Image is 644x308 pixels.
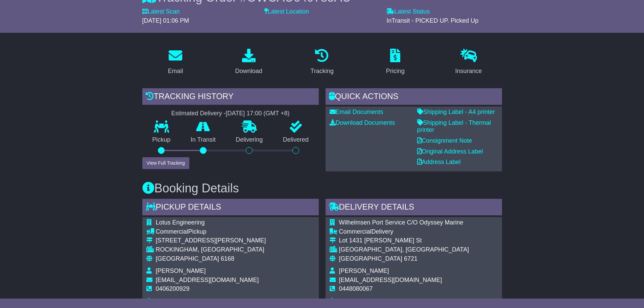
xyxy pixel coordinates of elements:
[156,246,266,254] div: ROCKINGHAM, [GEOGRAPHIC_DATA]
[156,277,259,283] span: [EMAIL_ADDRESS][DOMAIN_NAME]
[221,255,234,262] span: 6168
[339,246,477,254] div: [GEOGRAPHIC_DATA], [GEOGRAPHIC_DATA]
[417,119,491,134] a: Shipping Label - Thermal printer
[156,228,266,236] div: Pickup
[156,219,205,226] span: Lotus Engineering
[156,228,188,235] span: Commercial
[142,182,502,195] h3: Booking Details
[181,136,226,144] p: In Transit
[142,8,180,16] label: Latest Scan
[168,67,183,76] div: Email
[382,46,409,78] a: Pricing
[142,136,181,144] p: Pickup
[339,277,442,283] span: [EMAIL_ADDRESS][DOMAIN_NAME]
[142,157,189,169] button: View Full Tracking
[417,109,495,115] a: Shipping Label - A4 printer
[163,46,187,78] a: Email
[417,137,472,144] a: Consignment Note
[142,17,189,24] span: [DATE] 01:06 PM
[156,298,195,305] span: no instructions
[339,298,477,305] span: Must mention VESSEL NAME GOLDEN HORIZON
[339,267,389,274] span: [PERSON_NAME]
[326,88,502,106] div: Quick Actions
[264,8,309,16] label: Latest Location
[156,285,190,292] span: 0406200929
[306,46,338,78] a: Tracking
[417,159,461,165] a: Address Label
[339,228,477,236] div: Delivery
[451,46,486,78] a: Insurance
[404,255,418,262] span: 6721
[235,67,262,76] div: Download
[156,255,219,262] span: [GEOGRAPHIC_DATA]
[417,148,483,155] a: Original Address Label
[226,110,290,117] div: [DATE] 17:00 (GMT +8)
[386,8,430,16] label: Latest Status
[273,136,319,144] p: Delivered
[339,219,463,226] span: Wilhelmsen Port Service C/O Odyssey Marine
[339,285,373,292] span: 0448080067
[330,119,395,126] a: Download Documents
[455,67,482,76] div: Insurance
[330,109,383,115] a: Email Documents
[226,136,273,144] p: Delivering
[339,255,402,262] span: [GEOGRAPHIC_DATA]
[142,199,319,217] div: Pickup Details
[339,237,477,244] div: Lot 1431 [PERSON_NAME] St
[310,67,333,76] div: Tracking
[156,267,206,274] span: [PERSON_NAME]
[231,46,267,78] a: Download
[142,88,319,106] div: Tracking history
[142,110,319,117] div: Estimated Delivery -
[156,237,266,244] div: [STREET_ADDRESS][PERSON_NAME]
[339,228,372,235] span: Commercial
[326,199,502,217] div: Delivery Details
[386,67,405,76] div: Pricing
[386,17,478,24] span: InTransit - PICKED UP. Picked Up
